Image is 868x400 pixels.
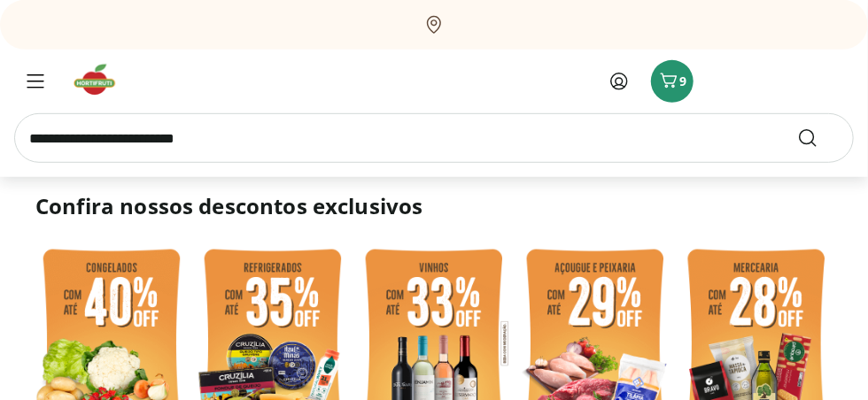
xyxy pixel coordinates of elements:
h2: Confira nossos descontos exclusivos [35,192,833,220]
button: Carrinho [651,60,694,103]
img: Hortifruti [71,62,130,97]
button: Submit Search [797,127,840,149]
span: 9 [679,73,686,89]
input: search [14,113,854,163]
button: Menu [14,60,57,103]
